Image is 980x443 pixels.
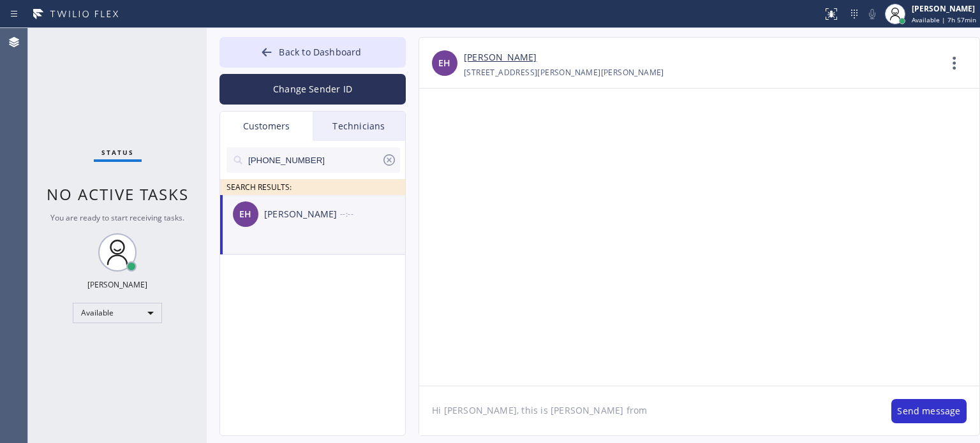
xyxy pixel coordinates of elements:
span: SEARCH RESULTS: [226,182,292,192]
div: [STREET_ADDRESS][PERSON_NAME][PERSON_NAME] [464,65,664,80]
input: Search [247,147,382,173]
span: Back to Dashboard [279,46,361,58]
div: Technicians [313,112,405,141]
span: You are ready to start receiving tasks. [50,212,184,223]
button: Change Sender ID [219,74,406,105]
div: Available [73,303,162,323]
span: No active tasks [47,184,189,205]
a: [PERSON_NAME] [464,50,537,65]
button: Back to Dashboard [219,37,406,68]
button: Mute [863,5,881,23]
button: Send message [891,399,967,423]
span: Status [101,148,134,157]
div: [PERSON_NAME] [264,207,340,222]
span: EH [438,56,450,71]
span: Available | 7h 57min [912,15,976,24]
div: --:-- [340,207,406,221]
div: Customers [220,112,313,141]
div: [PERSON_NAME] [87,279,147,290]
div: [PERSON_NAME] [912,3,976,14]
textarea: Hi [PERSON_NAME], this is [PERSON_NAME] from [419,386,879,435]
span: EH [239,207,251,222]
